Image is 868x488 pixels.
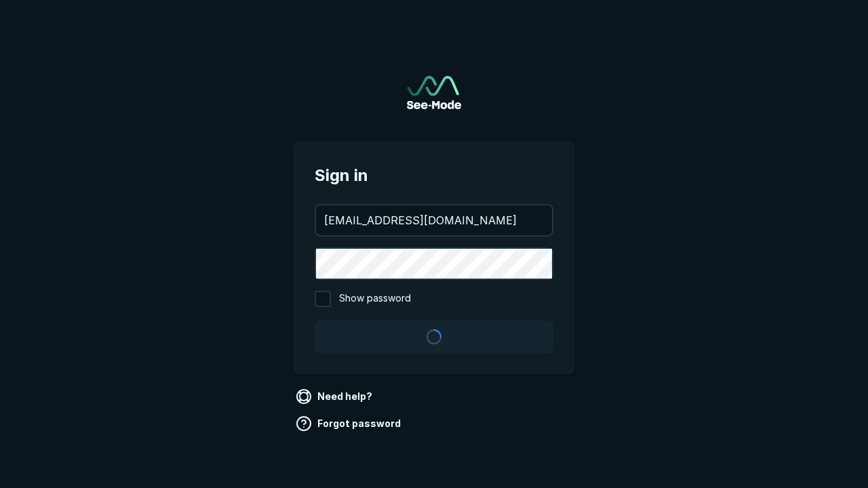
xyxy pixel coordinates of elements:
a: Go to sign in [407,76,461,109]
img: See-Mode Logo [407,76,461,109]
input: your@email.com [316,205,552,235]
a: Forgot password [293,413,406,434]
span: Sign in [315,163,553,188]
span: Show password [339,291,411,307]
a: Need help? [293,386,378,407]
